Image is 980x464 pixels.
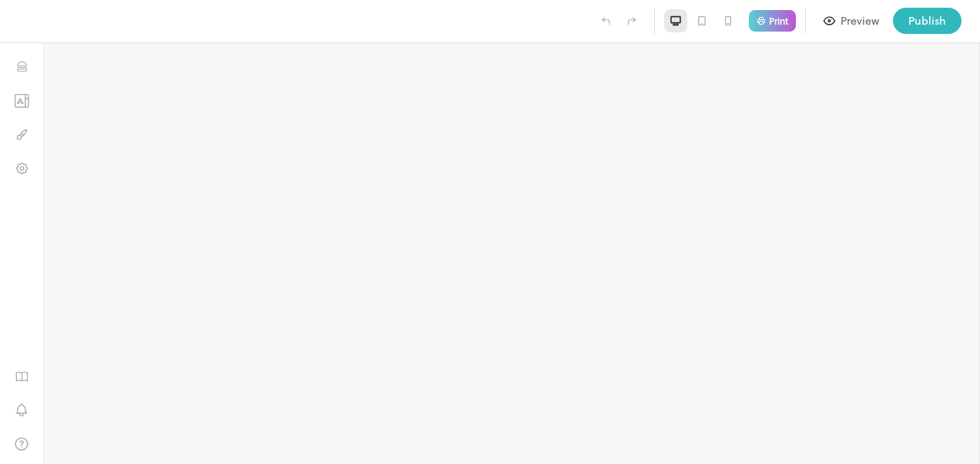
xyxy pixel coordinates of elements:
p: Print [769,16,788,25]
div: Preview [841,12,879,29]
button: Publish [893,8,962,34]
label: Redo (Ctrl + Y) [619,8,645,34]
button: Preview [815,8,888,34]
div: Publish [908,12,946,29]
label: Undo (Ctrl + Z) [592,8,619,34]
